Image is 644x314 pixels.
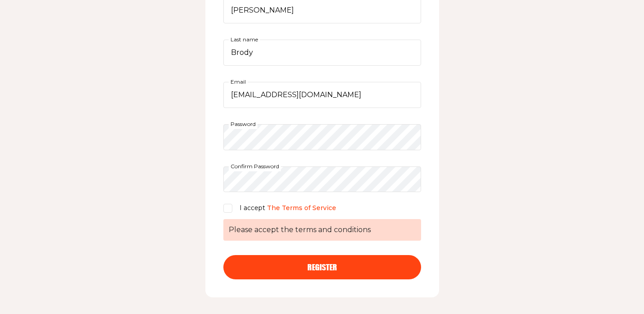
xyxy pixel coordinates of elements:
input: Email [223,82,421,108]
input: Last name [223,40,421,66]
label: Email [229,77,248,87]
span: Please accept the terms and conditions [223,219,421,241]
label: Confirm Password [229,161,281,171]
label: Last name [229,35,260,45]
label: Password [229,119,258,129]
span: Register [307,263,337,271]
input: Password [223,124,421,150]
button: Register [223,255,421,279]
p: I accept [240,203,336,214]
input: I accept The Terms of ServicePlease accept the terms and conditions [223,204,232,213]
a: The Terms of Service [267,204,336,212]
input: Confirm Password [223,166,421,193]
